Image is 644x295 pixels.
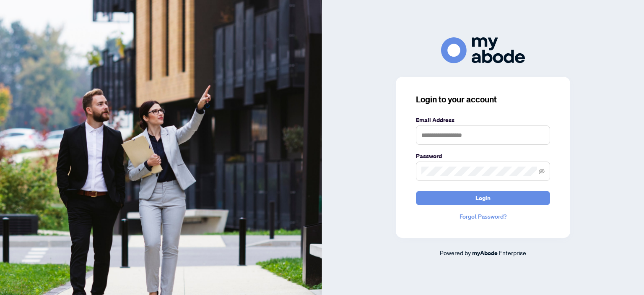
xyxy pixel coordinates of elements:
[416,151,550,161] label: Password
[440,249,471,256] span: Powered by
[441,37,525,63] img: ma-logo
[416,212,550,221] a: Forgot Password?
[539,168,545,174] span: eye-invisible
[416,191,550,205] button: Login
[416,115,550,125] label: Email Address
[499,249,526,256] span: Enterprise
[472,248,498,258] a: myAbode
[416,94,550,105] h3: Login to your account
[475,191,491,205] span: Login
